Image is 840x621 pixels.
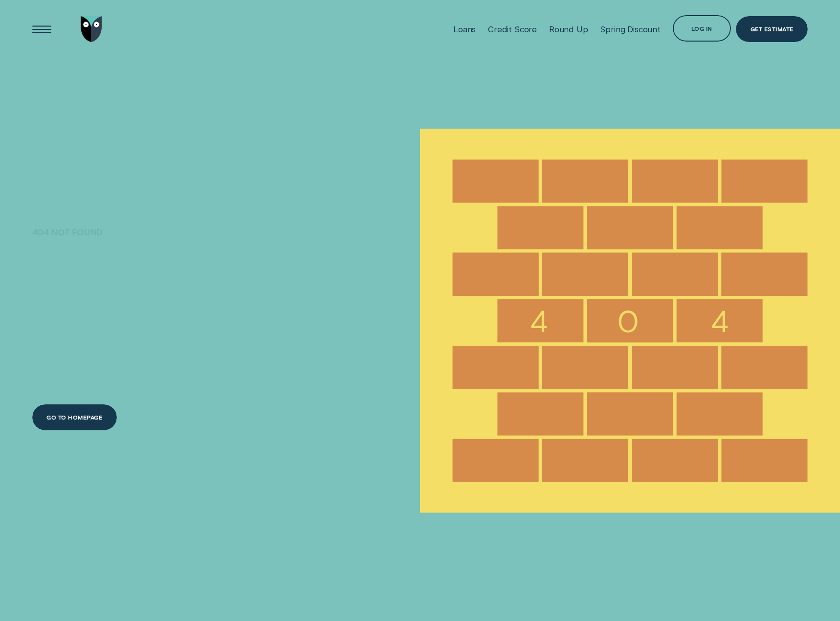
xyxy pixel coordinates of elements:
[736,16,808,43] a: Get Estimate
[32,237,382,318] h4: It looks like we hit a brick wall
[420,58,840,583] img: 404 NOT FOUND
[29,16,55,43] button: Open Menu
[32,404,117,431] button: Go to homepage
[673,15,731,42] button: Log in
[32,227,420,254] h1: 404 NOT FOUND
[488,24,537,34] div: Credit Score
[453,24,476,34] div: Loans
[549,24,588,34] div: Round Up
[81,16,103,43] img: Wisr
[600,24,660,34] div: Spring Discount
